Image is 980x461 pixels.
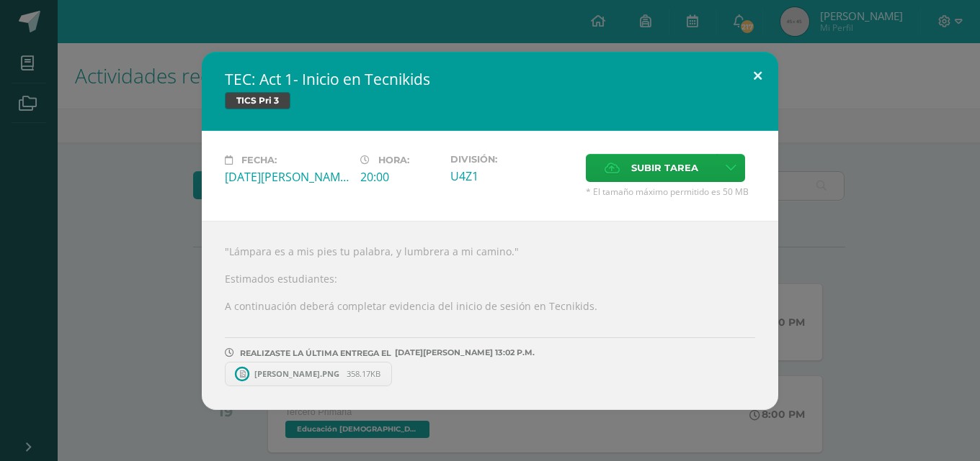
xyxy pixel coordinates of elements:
[360,169,439,185] div: 20:00
[240,348,391,358] span: REALIZASTE LA ÚLTIMA ENTREGA EL
[247,368,347,379] span: [PERSON_NAME].PNG
[225,362,392,386] a: [PERSON_NAME].PNG 358.17KB
[450,168,574,184] div: U4Z1
[225,169,349,185] div: [DATE][PERSON_NAME]
[631,155,698,181] span: Subir tarea
[586,186,755,198] span: * El tamaño máximo permitido es 50 MB
[450,154,574,165] label: División:
[225,92,290,109] span: TICS Pri 3
[391,352,535,353] span: [DATE][PERSON_NAME] 13:02 P.M.
[378,155,409,165] span: Hora:
[241,155,277,165] span: Fecha:
[225,69,755,89] h2: TEC: Act 1- Inicio en Tecnikids
[737,52,778,101] button: Close (Esc)
[347,368,380,379] span: 358.17KB
[202,221,778,410] div: "Lámpara es a mis pies tu palabra, y lumbrera a mi camino." Estimados estudiantes: A continuación...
